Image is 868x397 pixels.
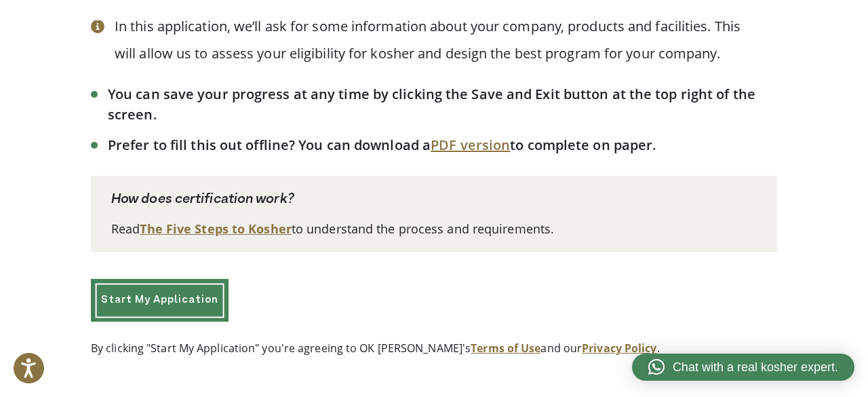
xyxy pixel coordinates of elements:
p: In this application, we’ll ask for some information about your company, products and facilities. ... [115,13,777,67]
a: The Five Steps to Kosher [140,221,291,237]
p: By clicking "Start My Application" you're agreeing to OK [PERSON_NAME]'s and our . [91,340,777,356]
a: Terms of Use [471,341,540,356]
p: How does certification work? [111,189,757,210]
a: Chat with a real kosher expert. [632,354,854,381]
li: Prefer to fill this out offline? You can download a to complete on paper. [108,135,777,155]
p: Read to understand the process and requirements. [111,220,757,238]
li: You can save your progress at any time by clicking the Save and Exit button at the top right of t... [108,84,777,125]
span: Chat with a real kosher expert. [673,358,838,377]
a: PDF version [431,136,510,154]
a: Privacy Policy [582,341,656,356]
a: Start My Application [91,279,229,322]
